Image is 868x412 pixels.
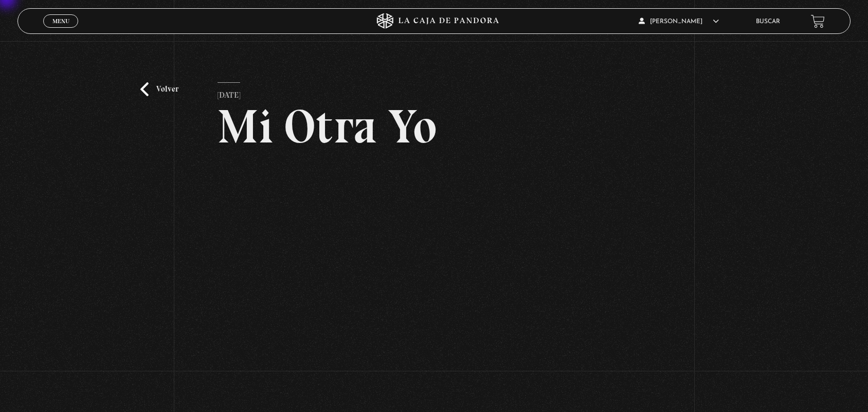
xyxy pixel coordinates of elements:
[218,103,651,150] h2: Mi Otra Yo
[52,18,69,24] span: Menu
[756,19,780,25] a: Buscar
[49,27,73,34] span: Cerrar
[811,14,825,28] a: View your shopping cart
[218,166,651,409] iframe: Dailymotion video player – Mi Otra Yo Charla
[639,19,719,25] span: [PERSON_NAME]
[140,82,178,96] a: Volver
[218,82,240,103] p: [DATE]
